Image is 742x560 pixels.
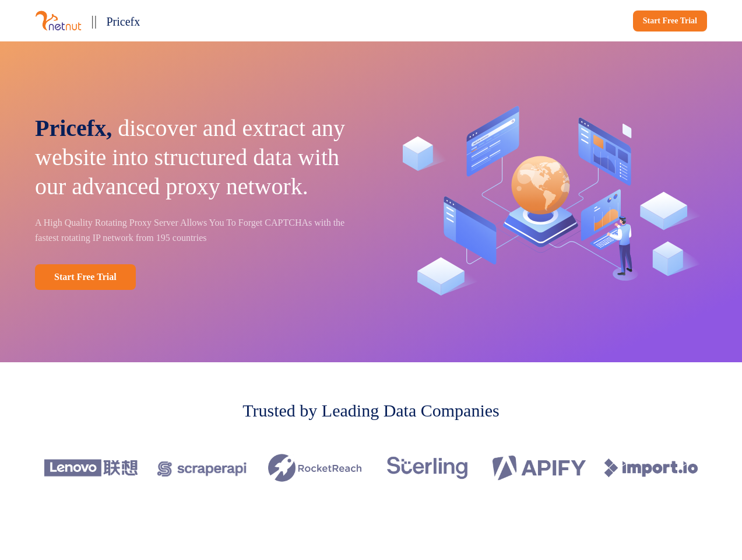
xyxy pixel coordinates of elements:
[35,114,355,201] p: discover and extract any website into structured data with our advanced proxy network.
[91,9,97,32] p: ||
[35,215,355,246] p: A High Quality Rotating Proxy Server Allows You To Forget CAPTCHAs with the fastest rotating IP n...
[633,10,707,32] a: Start Free Trial
[35,264,136,290] a: Start Free Trial
[106,15,140,28] span: Pricefx
[35,115,112,141] span: Pricefx,
[242,397,500,423] p: Trusted by Leading Data Companies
